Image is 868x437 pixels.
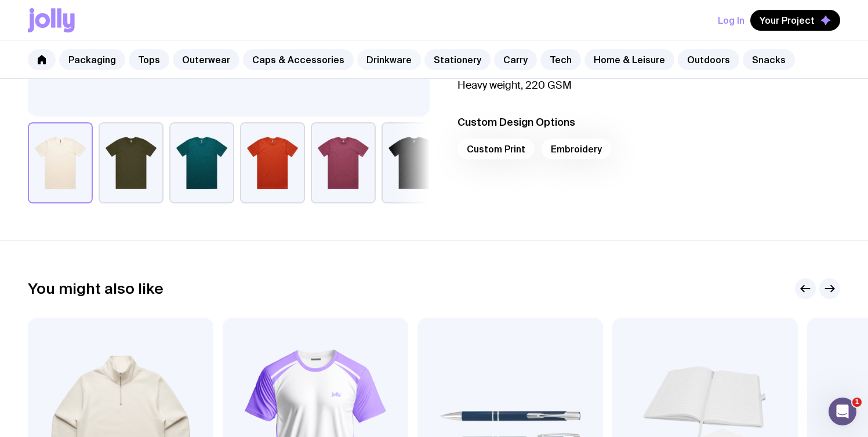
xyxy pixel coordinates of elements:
[28,280,164,297] h2: You might also like
[540,49,581,70] a: Tech
[457,78,841,92] p: Heavy weight, 220 GSM
[584,49,674,70] a: Home & Leisure
[750,10,840,31] button: Your Project
[718,10,744,31] button: Log In
[743,49,795,70] a: Snacks
[829,398,856,425] iframe: Intercom live chat
[852,398,862,407] span: 1
[173,49,239,70] a: Outerwear
[129,49,169,70] a: Tops
[59,49,125,70] a: Packaging
[243,49,354,70] a: Caps & Accessories
[678,49,739,70] a: Outdoors
[760,14,815,26] span: Your Project
[424,49,491,70] a: Stationery
[457,115,841,129] h3: Custom Design Options
[357,49,421,70] a: Drinkware
[494,49,537,70] a: Carry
